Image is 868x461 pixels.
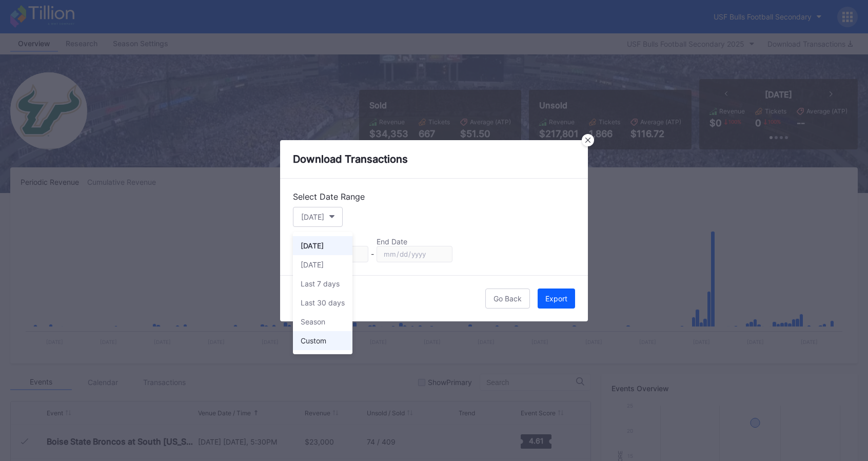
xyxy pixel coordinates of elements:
[301,336,326,345] div: Custom
[301,317,325,326] div: Season
[301,260,324,269] div: [DATE]
[301,298,345,307] div: Last 30 days
[301,279,340,288] div: Last 7 days
[301,241,324,250] div: [DATE]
